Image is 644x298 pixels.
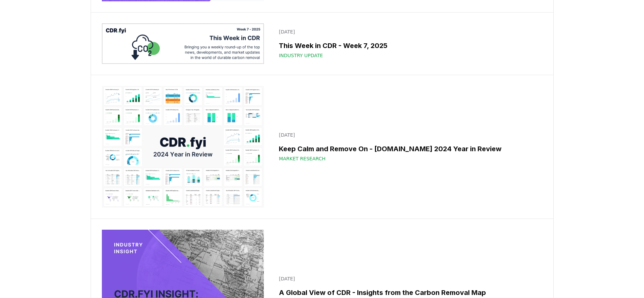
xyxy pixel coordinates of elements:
[102,86,264,208] img: Keep Calm and Remove On - CDR.fyi 2024 Year in Review blog post image
[102,23,264,64] img: This Week in CDR - Week 7, 2025 blog post image
[279,275,538,282] p: [DATE]
[275,128,542,166] a: [DATE]Keep Calm and Remove On - [DOMAIN_NAME] 2024 Year in ReviewMarket Research
[279,144,538,154] h3: Keep Calm and Remove On - [DOMAIN_NAME] 2024 Year in Review
[279,288,538,298] h3: A Global View of CDR - Insights from the Carbon Removal Map
[279,52,323,59] span: Industry Update
[279,41,538,51] h3: This Week in CDR - Week 7, 2025
[279,132,538,138] p: [DATE]
[279,28,538,35] p: [DATE]
[279,155,326,162] span: Market Research
[275,24,542,63] a: [DATE]This Week in CDR - Week 7, 2025Industry Update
